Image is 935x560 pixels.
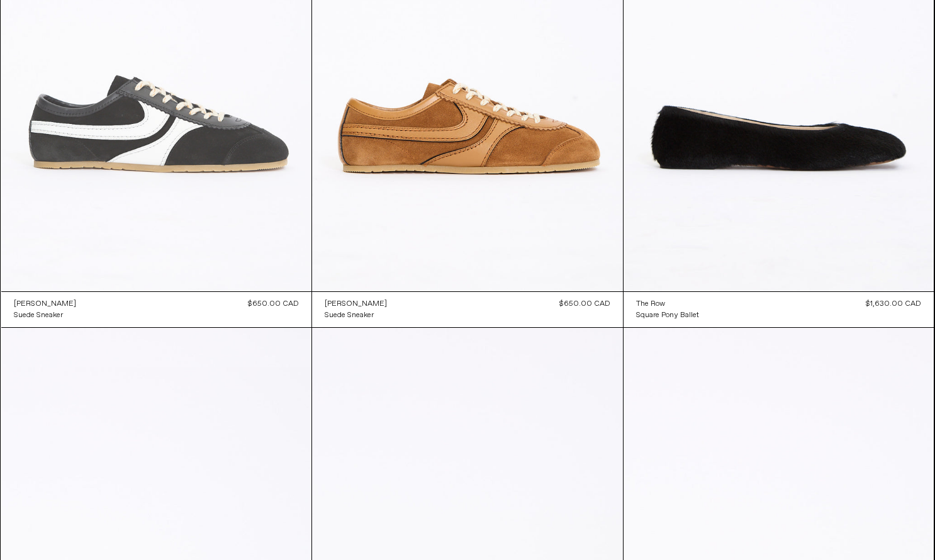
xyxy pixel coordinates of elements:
[866,299,921,309] span: $1,630.00 CAD
[325,310,387,321] a: Suede Sneaker
[636,299,665,310] div: The Row
[325,299,387,310] div: [PERSON_NAME]
[248,299,299,309] span: $650.00 CAD
[325,298,387,310] a: [PERSON_NAME]
[636,298,699,310] a: The Row
[14,298,76,310] a: [PERSON_NAME]
[14,299,76,310] div: [PERSON_NAME]
[325,310,374,321] div: Suede Sneaker
[14,310,76,321] a: Suede Sneaker
[636,310,699,321] a: Square Pony Ballet
[636,310,699,321] div: Square Pony Ballet
[559,299,610,309] span: $650.00 CAD
[14,310,63,321] div: Suede Sneaker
